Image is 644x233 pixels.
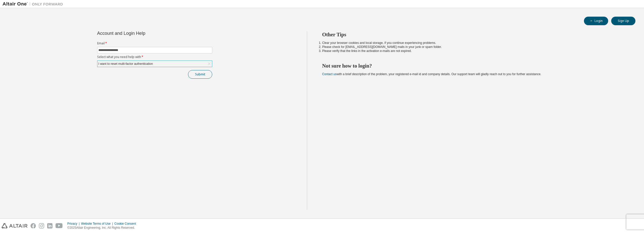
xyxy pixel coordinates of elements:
img: Altair One [3,2,66,7]
button: Sign Up [611,17,635,25]
img: instagram.svg [39,223,44,228]
a: Contact us [322,72,337,76]
div: I want to reset multi-factor authentication [97,61,212,67]
div: Website Terms of Use [81,222,114,226]
button: Submit [188,70,212,79]
label: Select what you need help with [97,55,212,59]
label: Email [97,41,212,45]
p: © 2025 Altair Engineering, Inc. All Rights Reserved. [67,226,139,230]
button: Login [584,17,608,25]
h2: Not sure how to login? [322,63,627,69]
li: Please verify that the links in the activation e-mails are not expired. [322,49,627,53]
div: Privacy [67,222,81,226]
img: facebook.svg [31,223,36,228]
div: I want to reset multi-factor authentication [98,61,154,67]
img: youtube.svg [56,223,63,228]
span: with a brief description of the problem, your registered e-mail id and company details. Our suppo... [322,72,541,76]
img: altair_logo.svg [2,223,28,228]
div: Account and Login Help [97,31,189,35]
li: Please check for [EMAIL_ADDRESS][DOMAIN_NAME] mails in your junk or spam folder. [322,45,627,49]
img: linkedin.svg [47,223,52,228]
li: Clear your browser cookies and local storage, if you continue experiencing problems. [322,41,627,45]
h2: Other Tips [322,31,627,38]
div: Cookie Consent [114,222,139,226]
